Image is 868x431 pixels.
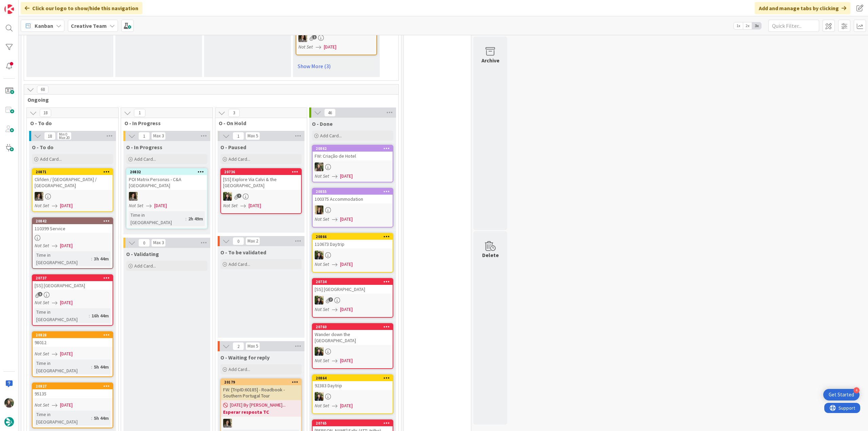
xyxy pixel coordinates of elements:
[298,33,307,42] img: MS
[153,241,164,244] div: Max 3
[313,234,393,240] div: 20866
[32,383,113,428] a: 2082795135Not Set[DATE]Time in [GEOGRAPHIC_DATA]:5h 44m
[324,109,336,117] span: 46
[315,347,323,356] img: BC
[32,217,113,269] a: 20842110399 ServiceNot Set[DATE]Time in [GEOGRAPHIC_DATA]:3h 44m
[340,261,353,268] span: [DATE]
[134,263,156,269] span: Add Card...
[313,279,393,285] div: 20734
[313,205,393,214] div: SP
[313,162,393,171] div: IG
[21,2,142,14] div: Click our logo to show/hide this navigation
[14,1,31,9] span: Support
[229,366,250,372] span: Add Card...
[33,383,113,398] div: 2082795135
[315,251,323,259] img: BC
[33,275,113,290] div: 20737[SS] [GEOGRAPHIC_DATA]
[91,363,92,371] span: :
[223,202,238,209] i: Not Set
[312,35,317,39] span: 1
[126,251,159,257] span: O - Validating
[91,255,92,262] span: :
[313,189,393,195] div: 20855
[340,173,353,180] span: [DATE]
[36,170,113,174] div: 20871
[35,242,49,249] i: Not Set
[32,168,113,212] a: 20871Clifden / [GEOGRAPHIC_DATA] / [GEOGRAPHIC_DATA]MSNot Set[DATE]
[33,175,113,190] div: Clifden / [GEOGRAPHIC_DATA] / [GEOGRAPHIC_DATA]
[313,392,393,401] div: BC
[248,345,258,348] div: Max 5
[313,381,393,390] div: 92383 Daytrip
[92,255,111,262] div: 3h 44m
[316,279,393,284] div: 20734
[752,22,761,29] span: 3x
[315,392,323,401] img: BC
[229,261,250,267] span: Add Card...
[312,278,393,318] a: 20734[SS] [GEOGRAPHIC_DATA]BCNot Set[DATE]
[153,134,164,138] div: Max 3
[33,281,113,290] div: [SS] [GEOGRAPHIC_DATA]
[33,169,113,175] div: 20871
[248,239,258,243] div: Max 2
[90,312,111,319] div: 16h 44m
[33,218,113,233] div: 20842110399 Service
[71,22,107,29] b: Creative Team
[315,357,329,364] i: Not Set
[127,192,207,201] div: MS
[35,299,49,306] i: Not Set
[40,156,62,162] span: Add Card...
[316,234,393,239] div: 20866
[33,275,113,281] div: 20737
[315,306,329,312] i: Not Set
[33,332,113,338] div: 20828
[296,33,376,42] div: MS
[124,120,204,126] span: O - In Progress
[35,308,89,323] div: Time in [GEOGRAPHIC_DATA]
[4,417,14,427] img: avatar
[59,133,67,136] div: Min 0
[233,237,244,245] span: 0
[221,175,301,190] div: [SS] Explore Via Calvi & the [GEOGRAPHIC_DATA]
[324,43,336,51] span: [DATE]
[33,332,113,347] div: 2082898012
[313,251,393,259] div: BC
[312,233,393,273] a: 20866110673 DaytripBCNot Set[DATE]
[223,409,299,415] b: Esperar resposta TC
[138,239,150,247] span: 0
[92,414,111,422] div: 5h 44m
[36,384,113,389] div: 20827
[32,274,113,326] a: 20737[SS] [GEOGRAPHIC_DATA]Not Set[DATE]Time in [GEOGRAPHIC_DATA]:16h 44m
[35,402,49,408] i: Not Set
[220,144,246,151] span: O - Paused
[130,170,207,174] div: 20832
[60,350,73,357] span: [DATE]
[129,192,138,201] img: MS
[482,251,499,259] div: Delete
[33,218,113,224] div: 20842
[126,168,208,229] a: 20832POI Matrix Personas - C&A [GEOGRAPHIC_DATA]MSNot Set[DATE]Time in [GEOGRAPHIC_DATA]:2h 49m
[313,234,393,249] div: 20866110673 Daytrip
[36,276,113,280] div: 20737
[40,109,51,117] span: 18
[59,136,70,139] div: Max 20
[829,391,854,398] div: Get Started
[296,61,377,72] a: Show More (3)
[237,194,241,198] span: 7
[35,22,53,30] span: Kanban
[853,387,860,393] div: 4
[823,389,860,400] div: Open Get Started checklist, remaining modules: 4
[298,44,313,50] i: Not Set
[33,338,113,347] div: 98012
[313,296,393,305] div: BC
[313,285,393,294] div: [SS] [GEOGRAPHIC_DATA]
[154,202,167,209] span: [DATE]
[134,109,145,117] span: 1
[224,170,301,174] div: 20736
[313,145,393,160] div: 20862FW: Criação de Hotel
[36,333,113,337] div: 20828
[221,419,301,428] div: MS
[224,380,301,385] div: 20179
[313,324,393,345] div: 20760Wander down the [GEOGRAPHIC_DATA]
[313,375,393,381] div: 20864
